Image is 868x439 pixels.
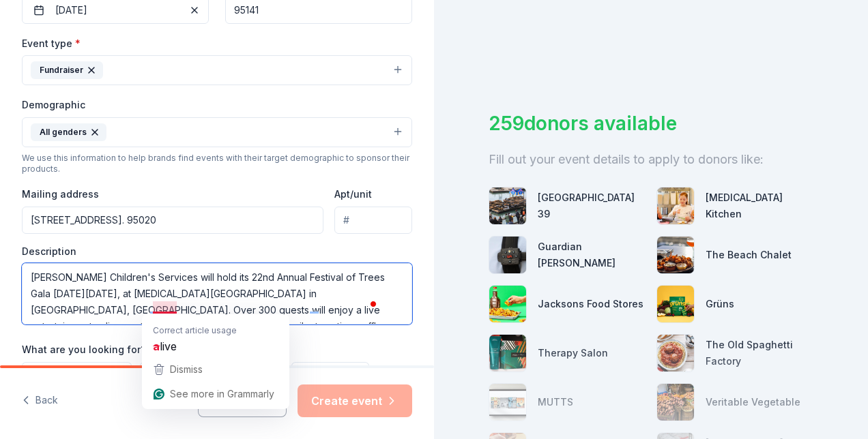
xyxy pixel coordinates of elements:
[489,286,526,322] img: photo for Jacksons Food Stores
[489,237,526,273] img: photo for Guardian Angel Device
[22,187,99,201] label: Mailing address
[22,37,81,50] label: Event type
[22,263,412,324] textarea: To enrich screen reader interactions, please activate Accessibility in Grammarly extension settings
[538,296,643,312] div: Jacksons Food Stores
[291,362,369,387] button: Desserts
[22,343,154,357] label: What are you looking for?
[334,187,372,201] label: Apt/unit
[22,387,58,415] button: Back
[22,117,412,147] button: All genders
[657,237,694,273] img: photo for The Beach Chalet
[22,153,412,175] div: We use this information to help brands find events with their target demographic to sponsor their...
[489,149,813,170] div: Fill out your event details to apply to donors like:
[489,187,526,224] img: photo for San Francisco Pier 39
[334,207,412,234] input: #
[706,190,813,222] div: [MEDICAL_DATA] Kitchen
[31,61,103,79] div: Fundraiser
[22,207,323,234] input: Enter a US address
[657,187,694,224] img: photo for Taste Buds Kitchen
[706,296,734,312] div: Grüns
[538,239,646,271] div: Guardian [PERSON_NAME]
[22,362,132,387] button: Auction & raffle
[22,55,412,85] button: Fundraiser
[657,286,694,322] img: photo for Grüns
[31,123,106,141] div: All genders
[706,247,792,263] div: The Beach Chalet
[22,245,76,258] label: Description
[489,109,813,138] div: 259 donors available
[538,190,646,222] div: [GEOGRAPHIC_DATA] 39
[22,98,85,112] label: Demographic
